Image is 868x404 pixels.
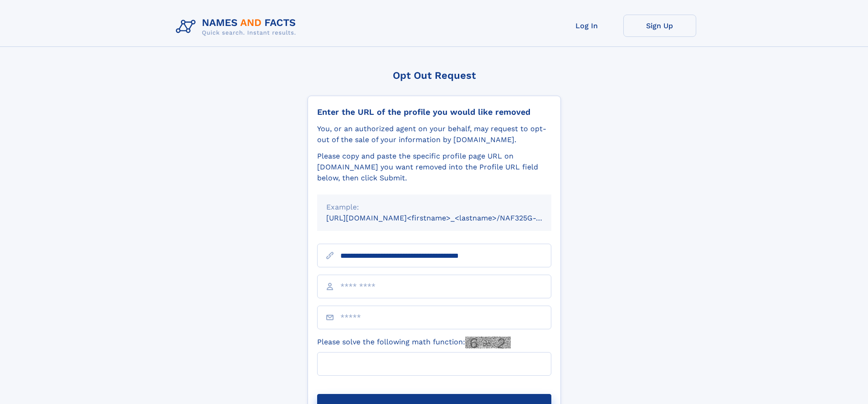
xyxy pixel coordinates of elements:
div: You, or an authorized agent on your behalf, may request to opt-out of the sale of your informatio... [317,123,551,145]
a: Log In [550,15,623,37]
div: Opt Out Request [308,70,561,81]
small: [URL][DOMAIN_NAME]<firstname>_<lastname>/NAF325G-xxxxxxxx [326,214,569,222]
a: Sign Up [623,15,696,37]
div: Enter the URL of the profile you would like removed [317,107,551,117]
div: Example: [326,202,542,213]
img: Logo Names and Facts [172,15,303,39]
label: Please solve the following math function: [317,337,511,348]
div: Please copy and paste the specific profile page URL on [DOMAIN_NAME] you want removed into the Pr... [317,151,551,184]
